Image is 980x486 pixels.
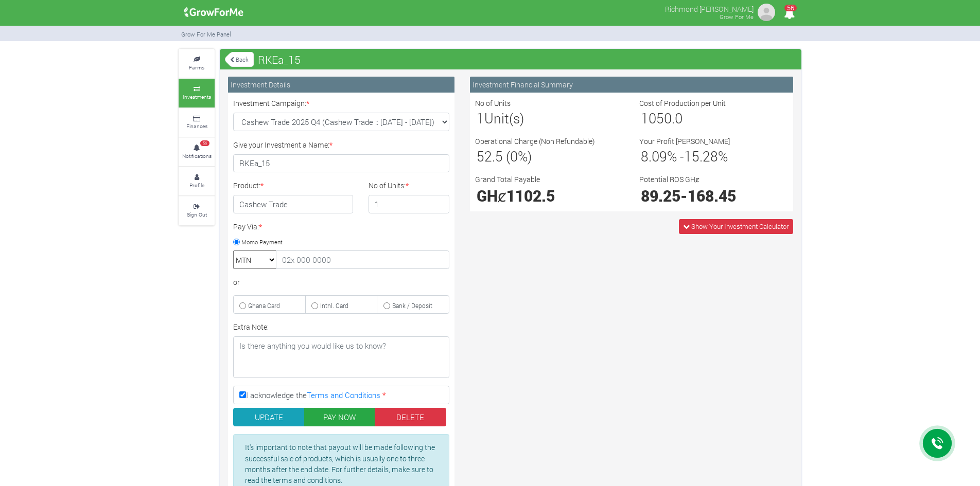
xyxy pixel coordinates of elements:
small: Momo Payment [241,238,283,245]
small: Finances [186,122,207,130]
label: Extra Note: [233,321,269,332]
label: Investment Campaign: [233,98,309,109]
small: Profile [189,182,204,189]
a: Finances [179,109,215,137]
span: Show Your Investment Calculator [691,222,789,231]
small: Grow For Me Panel [181,30,231,38]
span: 1102.5 [506,185,555,206]
a: 56 [779,10,799,20]
a: Profile [179,167,215,195]
span: 52.5 (0%) [477,147,532,165]
p: It's important to note that payout will be made following the successful sale of products, which ... [245,442,437,485]
h4: Cashew Trade [233,195,353,213]
i: Notifications [779,2,799,25]
a: Farms [179,49,215,78]
label: Product: [233,180,264,191]
p: Richmond [PERSON_NAME] [665,2,754,14]
label: Your Profit [PERSON_NAME] [639,136,730,147]
span: 8.09 [641,147,667,165]
small: Investments [183,93,211,100]
label: Pay Via: [233,221,262,232]
button: UPDATE [233,408,305,426]
h2: - [641,186,786,205]
label: No of Units: [369,180,409,191]
span: 15.28 [684,147,718,165]
div: Investment Financial Summary [470,77,793,93]
img: growforme image [181,2,247,23]
input: 02x 000 0000 [276,250,449,269]
button: PAY NOW [304,408,376,426]
small: Intnl. Card [320,301,348,310]
label: Operational Charge (Non Refundable) [475,136,595,147]
small: Ghana Card [248,301,280,310]
div: Investment Details [228,77,454,93]
input: Intnl. Card [311,302,318,309]
span: 168.45 [688,185,736,206]
input: Momo Payment [233,239,240,245]
small: Sign Out [187,211,207,218]
span: 1 [477,109,484,127]
div: or [233,277,449,287]
span: 89.25 [641,185,680,206]
button: DELETE [375,408,446,426]
input: Bank / Deposit [383,302,390,309]
small: Bank / Deposit [392,301,432,310]
label: Give your Investment a Name: [233,139,332,150]
a: Investments [179,79,215,107]
span: 1050.0 [641,109,682,127]
small: Notifications [182,152,212,159]
input: Ghana Card [239,302,246,309]
label: Cost of Production per Unit [639,98,726,109]
h2: GHȼ [477,186,622,205]
label: Potential ROS GHȼ [639,174,699,185]
a: Back [225,51,254,68]
img: growforme image [756,2,777,23]
label: Grand Total Payable [475,174,540,185]
label: I acknowledge the [233,386,449,404]
a: Sign Out [179,196,215,225]
small: Farms [189,64,204,71]
span: RKEa_15 [255,49,303,70]
a: 56 Notifications [179,138,215,166]
span: 56 [200,140,209,147]
span: 56 [784,5,797,11]
small: Grow For Me [720,13,754,21]
input: Investment Name/Title [233,154,449,173]
h3: % - % [641,148,786,165]
h3: Unit(s) [477,110,622,127]
a: Terms and Conditions [307,390,380,400]
input: I acknowledge theTerms and Conditions * [239,391,246,398]
label: No of Units [475,98,511,109]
